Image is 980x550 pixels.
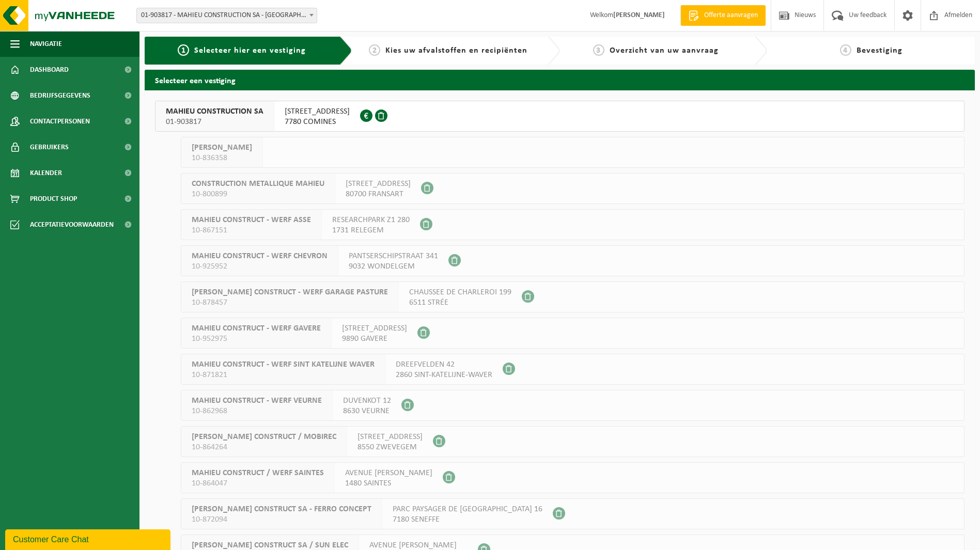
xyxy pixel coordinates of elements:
[610,46,719,55] span: Overzicht van uw aanvraag
[30,83,90,108] span: Bedrijfsgegevens
[409,287,511,297] span: CHAUSSEE DE CHARLEROI 199
[192,359,375,370] span: MAHIEU CONSTRUCT - WERF SINT KATELIJNE WAVER
[409,297,511,308] span: 6511 STRÉE
[345,468,432,478] span: AVENUE [PERSON_NAME]
[136,8,317,23] span: 01-903817 - MAHIEU CONSTRUCTION SA - COMINES
[396,359,492,370] span: DREEFVELDEN 42
[613,11,665,19] strong: [PERSON_NAME]
[192,297,388,308] span: 10-878457
[343,396,391,406] span: DUVENKOT 12
[345,478,432,489] span: 1480 SAINTES
[192,468,324,478] span: MAHIEU CONSTRUCT / WERF SAINTES
[192,179,324,189] span: CONSTRUCTION METALLIQUE MAHIEU
[178,44,189,56] span: 1
[30,108,90,134] span: Contactpersonen
[680,5,766,26] a: Offerte aanvragen
[194,46,306,55] span: Selecteer hier een vestiging
[857,46,903,55] span: Bevestiging
[192,406,322,416] span: 10-862968
[346,179,411,189] span: [STREET_ADDRESS]
[192,396,322,406] span: MAHIEU CONSTRUCT - WERF VEURNE
[30,31,62,57] span: Navigatie
[30,186,77,212] span: Product Shop
[357,442,423,452] span: 8550 ZWEVEGEM
[30,57,69,83] span: Dashboard
[192,215,311,225] span: MAHIEU CONSTRUCT - WERF ASSE
[192,334,321,344] span: 10-952975
[30,212,114,238] span: Acceptatievoorwaarden
[155,101,965,132] button: MAHIEU CONSTRUCTION SA 01-903817 [STREET_ADDRESS]7780 COMINES
[369,44,380,56] span: 2
[192,189,324,199] span: 10-800899
[342,323,407,334] span: [STREET_ADDRESS]
[342,334,407,344] span: 9890 GAVERE
[285,117,350,127] span: 7780 COMINES
[192,323,321,334] span: MAHIEU CONSTRUCT - WERF GAVERE
[192,153,252,163] span: 10-836358
[192,514,371,525] span: 10-872094
[192,370,375,380] span: 10-871821
[192,478,324,489] span: 10-864047
[332,215,410,225] span: RESEARCHPARK Z1 280
[145,70,975,90] h2: Selecteer een vestiging
[192,504,371,514] span: [PERSON_NAME] CONSTRUCT SA - FERRO CONCEPT
[192,287,388,297] span: [PERSON_NAME] CONSTRUCT - WERF GARAGE PASTURE
[349,251,438,261] span: PANTSERSCHIPSTRAAT 341
[332,225,410,235] span: 1731 RELEGEM
[192,432,336,442] span: [PERSON_NAME] CONSTRUCT / MOBIREC
[166,117,263,127] span: 01-903817
[840,44,851,56] span: 4
[702,10,760,21] span: Offerte aanvragen
[396,370,492,380] span: 2860 SINT-KATELIJNE-WAVER
[393,514,542,525] span: 7180 SENEFFE
[192,143,252,153] span: [PERSON_NAME]
[192,261,328,272] span: 10-925952
[593,44,604,56] span: 3
[357,432,423,442] span: [STREET_ADDRESS]
[349,261,438,272] span: 9032 WONDELGEM
[192,225,311,235] span: 10-867151
[137,8,317,23] span: 01-903817 - MAHIEU CONSTRUCTION SA - COMINES
[30,134,69,160] span: Gebruikers
[30,160,62,186] span: Kalender
[192,442,336,452] span: 10-864264
[166,106,263,117] span: MAHIEU CONSTRUCTION SA
[346,189,411,199] span: 80700 FRANSART
[285,106,350,117] span: [STREET_ADDRESS]
[192,251,328,261] span: MAHIEU CONSTRUCT - WERF CHEVRON
[393,504,542,514] span: PARC PAYSAGER DE [GEOGRAPHIC_DATA] 16
[5,527,173,550] iframe: chat widget
[343,406,391,416] span: 8630 VEURNE
[385,46,527,55] span: Kies uw afvalstoffen en recipiënten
